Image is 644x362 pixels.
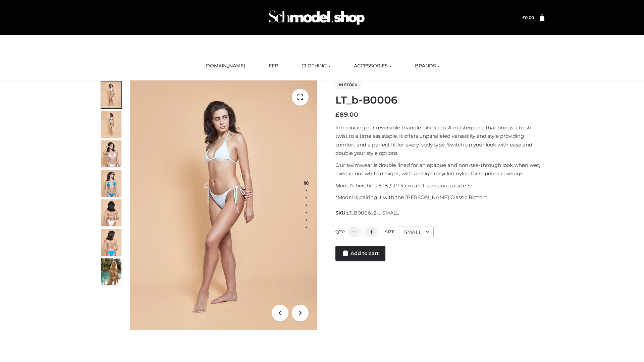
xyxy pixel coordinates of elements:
h1: LT_b-B0006 [335,94,544,106]
a: CLOTHING [297,59,335,73]
span: In stock [335,81,361,89]
label: QTY: [335,229,345,234]
a: FFP [264,59,283,73]
img: ArielClassicBikiniTop_CloudNine_AzureSky_OW114ECO_7-scaled.jpg [101,199,121,226]
img: ArielClassicBikiniTop_CloudNine_AzureSky_OW114ECO_2-scaled.jpg [101,111,121,138]
img: ArielClassicBikiniTop_CloudNine_AzureSky_OW114ECO_3-scaled.jpg [101,140,121,167]
img: Arieltop_CloudNine_AzureSky2.jpg [101,258,121,285]
a: £0.00 [522,15,534,20]
span: £ [335,111,339,118]
a: [DOMAIN_NAME] [199,59,250,73]
img: ArielClassicBikiniTop_CloudNine_AzureSky_OW114ECO_4-scaled.jpg [101,170,121,197]
span: £ [522,15,525,20]
p: Model’s height is 5 ‘8 / 173 cm and is wearing a size S. [335,181,544,190]
span: LT_B0006_2-_-SMALL [346,210,399,216]
div: SMALL [399,227,434,238]
bdi: 89.00 [335,111,358,118]
a: ACCESSORIES [349,59,396,73]
p: Our swimwear is double lined for an opaque and non-see-through look when wet, even in our white d... [335,161,544,178]
img: ArielClassicBikiniTop_CloudNine_AzureSky_OW114ECO_1 [130,80,317,330]
img: Schmodel Admin 964 [266,4,367,31]
p: *Model is pairing it with the [PERSON_NAME] Classic Bottom [335,193,544,202]
label: Size: [385,229,395,234]
img: ArielClassicBikiniTop_CloudNine_AzureSky_OW114ECO_1-scaled.jpg [101,81,121,108]
img: ArielClassicBikiniTop_CloudNine_AzureSky_OW114ECO_8-scaled.jpg [101,229,121,256]
p: Introducing our reversible triangle bikini top. A masterpiece that brings a fresh twist to a time... [335,123,544,158]
bdi: 0.00 [522,15,534,20]
a: Add to cart [335,246,385,261]
a: BRANDS [410,59,445,73]
span: SKU: [335,209,399,217]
